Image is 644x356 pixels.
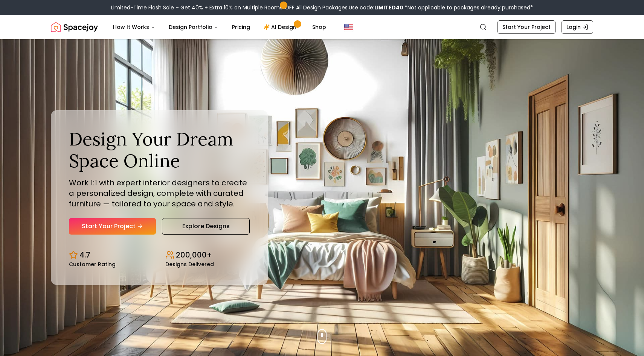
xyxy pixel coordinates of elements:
[403,4,533,11] span: *Not applicable to packages already purchased*
[79,250,90,260] p: 4.7
[226,20,256,35] a: Pricing
[51,20,98,35] a: Spacejoy
[107,20,332,35] nav: Main
[344,23,353,32] img: United States
[69,262,116,267] small: Customer Rating
[51,15,593,39] nav: Global
[306,20,332,35] a: Shop
[176,250,212,260] p: 200,000+
[107,20,161,35] button: How It Works
[69,218,156,235] a: Start Your Project
[165,262,214,267] small: Designs Delivered
[111,4,533,11] div: Limited-Time Flash Sale – Get 40% + Extra 10% on Multiple Rooms OFF All Design Packages.
[162,218,250,235] a: Explore Designs
[349,4,403,11] span: Use code:
[69,244,250,267] div: Design stats
[497,20,555,34] a: Start Your Project
[69,177,250,209] p: Work 1:1 with expert interior designers to create a personalized design, complete with curated fu...
[374,4,403,11] b: LIMITED40
[69,128,250,171] h1: Design Your Dream Space Online
[258,20,305,35] a: AI Design
[51,20,98,35] img: Spacejoy Logo
[562,20,593,34] a: Login
[163,20,224,35] button: Design Portfolio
